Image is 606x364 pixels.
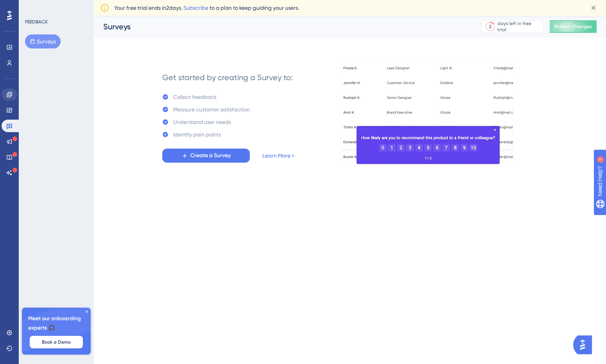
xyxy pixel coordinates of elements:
span: Publish Changes [554,23,592,30]
button: Create a Survey [162,149,250,163]
span: Your free trial ends in 2 days. to a plan to keep guiding your users. [114,3,299,13]
div: Measure customer satisfaction [173,105,250,114]
button: Publish Changes [550,20,597,33]
div: 2 [489,23,491,30]
span: Book a Demo [42,339,71,345]
div: FEEDBACK [25,19,48,25]
span: Create a Survey [190,151,231,160]
div: 1 [54,4,57,10]
div: days left in free trial [497,20,541,33]
div: Identify pain points [173,130,221,139]
span: Meet our onboarding experts 🎧 [28,314,84,333]
a: Learn More > [262,151,294,160]
button: Surveys [25,34,61,48]
span: Need Help? [18,2,49,11]
a: Subscribe [183,5,208,11]
div: Surveys [103,21,461,32]
div: Collect feedback [173,92,217,102]
div: Get started by creating a Survey to: [162,72,293,83]
div: Understand user needs [173,117,231,127]
img: b81bf5b5c10d0e3e90f664060979471a.gif [341,62,513,166]
button: Book a Demo [30,336,83,348]
iframe: UserGuiding AI Assistant Launcher [573,333,597,357]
